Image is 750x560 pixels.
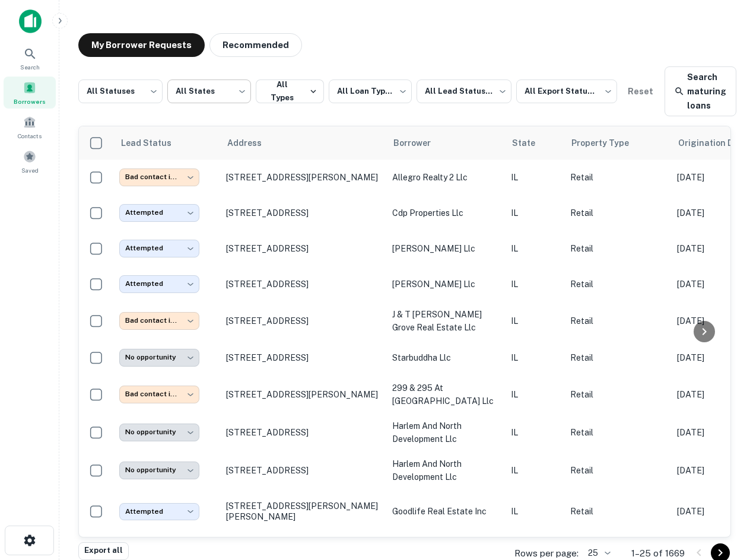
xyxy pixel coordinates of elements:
p: Retail [570,242,665,255]
p: j & t [PERSON_NAME] grove real estate llc [392,308,499,334]
p: [PERSON_NAME] llc [392,242,499,255]
span: Address [227,136,277,150]
div: All Loan Types [329,76,412,107]
p: Retail [570,464,665,477]
p: Retail [570,388,665,401]
p: [PERSON_NAME] llc [392,278,499,291]
th: Address [220,126,386,160]
p: harlem and north development llc [392,419,499,446]
p: IL [511,278,558,291]
span: Saved [21,166,39,175]
p: starbuddha llc [392,351,499,364]
div: No opportunity [119,424,199,441]
p: IL [511,505,558,518]
span: Lead Status [120,136,187,150]
p: [STREET_ADDRESS][PERSON_NAME][PERSON_NAME] [226,501,380,522]
th: Borrower [386,126,505,160]
div: All States [167,76,252,107]
p: IL [511,242,558,255]
p: IL [511,426,558,439]
button: My Borrower Requests [78,33,205,57]
button: Reset [622,79,660,103]
p: Retail [570,351,665,364]
p: [STREET_ADDRESS] [226,208,380,218]
div: No opportunity [119,349,199,366]
div: No opportunity [119,462,199,479]
p: Retail [570,505,665,518]
div: Bad contact info [119,386,199,403]
th: Property Type [564,126,671,160]
span: Borrower [393,136,446,150]
div: Attempted [119,204,199,221]
p: [STREET_ADDRESS] [226,243,380,254]
span: Search [20,62,40,72]
img: capitalize-icon.png [19,9,42,33]
button: Export all [78,542,129,560]
a: Borrowers [4,77,56,109]
div: Bad contact info [119,312,199,329]
p: [STREET_ADDRESS] [226,316,380,326]
div: Attempted [119,503,199,520]
span: Property Type [571,136,644,150]
iframe: Chat Widget [691,465,750,522]
p: Retail [570,171,665,184]
div: All Statuses [78,76,163,107]
p: IL [511,171,558,184]
a: Search [4,42,56,74]
p: [STREET_ADDRESS] [226,279,380,289]
button: All Types [256,79,324,103]
div: All Export Statuses [516,76,617,107]
p: [STREET_ADDRESS][PERSON_NAME] [226,172,380,183]
p: IL [511,206,558,219]
button: Recommended [209,33,302,57]
p: [STREET_ADDRESS] [226,427,380,438]
span: State [512,136,551,150]
a: Search maturing loans [665,66,736,116]
a: Contacts [4,111,56,143]
p: [STREET_ADDRESS] [226,352,380,363]
p: Retail [570,314,665,327]
p: IL [511,388,558,401]
p: allegro realty 2 llc [392,171,499,184]
p: harlem and north development llc [392,457,499,483]
span: Borrowers [14,97,46,106]
p: 299 & 295 at [GEOGRAPHIC_DATA] llc [392,381,499,408]
p: Retail [570,278,665,291]
th: State [505,126,564,160]
div: Attempted [119,240,199,257]
p: Retail [570,206,665,219]
div: Attempted [119,275,199,292]
p: IL [511,464,558,477]
p: [STREET_ADDRESS][PERSON_NAME] [226,389,380,400]
p: IL [511,314,558,327]
p: [STREET_ADDRESS] [226,465,380,476]
p: cdp properties llc [392,206,499,219]
p: Retail [570,426,665,439]
span: Contacts [18,131,42,141]
div: All Lead Statuses [417,76,511,107]
div: Bad contact info [119,168,199,186]
p: goodlife real estate inc [392,505,499,518]
th: Lead Status [113,126,220,160]
a: Saved [4,145,56,177]
p: IL [511,351,558,364]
